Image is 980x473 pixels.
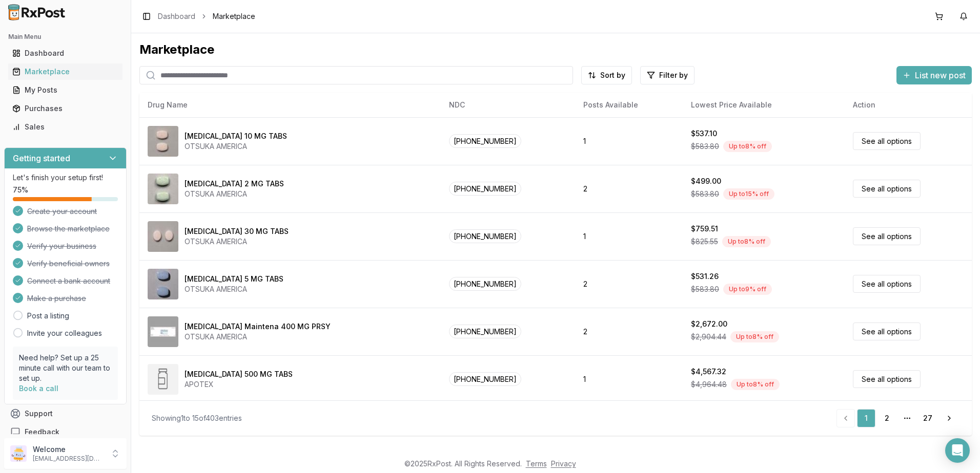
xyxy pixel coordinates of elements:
span: Feedback [25,427,59,437]
a: Post a listing [27,311,69,321]
span: $583.80 [691,189,719,199]
a: 1 [857,409,875,427]
a: List new post [896,71,972,81]
span: Connect a bank account [27,276,110,286]
td: 2 [575,308,683,355]
div: $759.51 [691,224,718,234]
span: $2,904.44 [691,332,726,342]
td: 2 [575,165,683,212]
div: [MEDICAL_DATA] 30 MG TABS [185,226,289,236]
a: Privacy [551,459,576,468]
a: 27 [918,409,937,427]
nav: breadcrumb [158,11,255,21]
a: Purchases [8,99,122,118]
th: Action [845,93,972,117]
th: Lowest Price Available [683,93,845,117]
button: List new post [896,66,972,84]
nav: pagination [836,409,959,427]
span: [PHONE_NUMBER] [449,229,521,243]
div: Sales [12,122,118,132]
span: Verify your business [27,241,96,251]
img: Abilify Maintena 400 MG PRSY [148,316,178,347]
h2: Main Menu [8,33,122,41]
div: OTSUKA AMERICA [185,236,289,247]
div: $537.10 [691,128,717,139]
div: Dashboard [12,48,118,58]
p: [EMAIL_ADDRESS][DOMAIN_NAME] [33,455,104,463]
span: Make a purchase [27,293,86,304]
div: [MEDICAL_DATA] 2 MG TABS [185,179,284,189]
div: $531.26 [691,271,719,282]
p: Let's finish your setup first! [13,173,118,183]
span: [PHONE_NUMBER] [449,182,521,196]
a: 2 [877,409,896,427]
a: Sales [8,118,122,136]
img: Abilify 30 MG TABS [148,221,178,252]
span: 75 % [13,185,28,195]
div: $499.00 [691,176,721,186]
td: 1 [575,355,683,403]
img: Abiraterone Acetate 500 MG TABS [148,364,178,395]
div: [MEDICAL_DATA] 10 MG TABS [185,131,287,141]
div: [MEDICAL_DATA] 5 MG TABS [185,274,283,284]
span: [PHONE_NUMBER] [449,325,521,338]
span: [PHONE_NUMBER] [449,134,521,148]
th: Posts Available [575,93,683,117]
div: Marketplace [12,67,118,77]
h3: Getting started [13,152,70,164]
th: NDC [441,93,575,117]
a: Dashboard [158,11,195,21]
a: My Posts [8,81,122,99]
div: Open Intercom Messenger [945,438,970,463]
button: Sort by [581,66,632,84]
img: RxPost Logo [4,4,70,20]
a: Terms [526,459,547,468]
a: Invite your colleagues [27,328,102,338]
a: Marketplace [8,62,122,81]
div: $4,567.32 [691,367,726,377]
button: Feedback [4,423,127,441]
span: Filter by [659,70,688,80]
div: APOTEX [185,379,293,390]
div: OTSUKA AMERICA [185,189,284,199]
button: Purchases [4,100,127,117]
div: [MEDICAL_DATA] Maintena 400 MG PRSY [185,321,331,332]
span: [PHONE_NUMBER] [449,277,521,291]
div: Up to 8 % off [730,331,779,342]
button: Dashboard [4,45,127,61]
a: Book a call [19,384,58,393]
span: Sort by [600,70,625,80]
span: $583.80 [691,141,719,152]
span: List new post [915,69,966,81]
button: Sales [4,119,127,135]
th: Drug Name [139,93,441,117]
span: $583.80 [691,284,719,294]
a: See all options [853,370,921,388]
span: Browse the marketplace [27,224,110,234]
span: Create your account [27,206,97,217]
div: [MEDICAL_DATA] 500 MG TABS [185,369,293,379]
span: Verify beneficial owners [27,259,110,269]
a: Go to next page [939,409,959,427]
div: Showing 1 to 15 of 403 entries [152,413,242,423]
div: OTSUKA AMERICA [185,284,283,294]
td: 2 [575,260,683,308]
button: Support [4,404,127,423]
div: Up to 9 % off [723,284,772,295]
div: My Posts [12,85,118,95]
span: Marketplace [213,11,255,21]
div: Up to 15 % off [723,188,774,200]
div: Up to 8 % off [731,379,780,390]
a: See all options [853,132,921,150]
a: See all options [853,275,921,293]
a: See all options [853,227,921,245]
a: See all options [853,322,921,340]
button: Filter by [640,66,695,84]
img: User avatar [10,445,27,462]
p: Need help? Set up a 25 minute call with our team to set up. [19,353,112,383]
button: My Posts [4,82,127,98]
div: Up to 8 % off [722,236,771,247]
td: 1 [575,117,683,165]
div: $2,672.00 [691,319,727,329]
span: $4,964.48 [691,379,727,390]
